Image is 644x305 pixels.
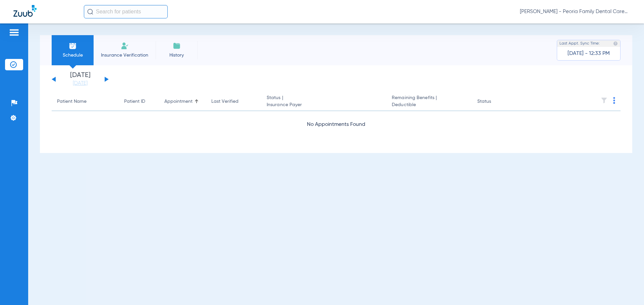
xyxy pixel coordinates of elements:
img: last sync help info [613,41,618,46]
span: [DATE] - 12:33 PM [568,50,610,57]
img: hamburger-icon [9,28,19,36]
a: [DATE] [60,80,100,87]
img: Search Icon [87,9,93,15]
span: [PERSON_NAME] - Peoria Family Dental Care [520,8,631,15]
span: Deductible [392,101,466,108]
div: Appointment [164,98,193,105]
input: Search for patients [84,5,168,18]
div: Last Verified [211,98,256,105]
div: No Appointments Found [52,121,621,129]
img: filter.svg [601,97,607,104]
div: Appointment [164,98,201,105]
div: Patient ID [124,98,154,105]
div: Patient Name [57,98,87,105]
span: History [161,52,193,59]
th: Status [472,92,517,111]
div: Patient ID [124,98,145,105]
img: Zuub Logo [13,5,37,17]
th: Status | [261,92,386,111]
img: group-dot-blue.svg [613,97,615,104]
div: Patient Name [57,98,113,105]
li: [DATE] [60,72,100,87]
span: Insurance Verification [99,52,151,59]
div: Last Verified [211,98,238,105]
img: History [173,42,181,50]
span: Last Appt. Sync Time: [559,40,600,47]
span: Schedule [57,52,89,59]
img: Schedule [69,42,77,50]
span: Insurance Payer [267,101,381,108]
th: Remaining Benefits | [386,92,472,111]
img: Manual Insurance Verification [121,42,129,50]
